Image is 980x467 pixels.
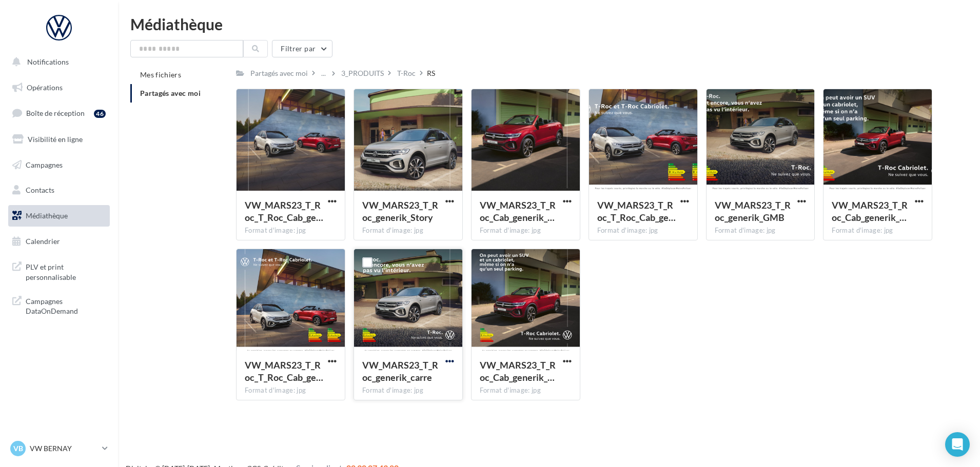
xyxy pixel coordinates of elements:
span: VW_MARS23_T_Roc_T_Roc_Cab_generik_GMB [597,199,676,223]
a: Campagnes DataOnDemand [6,290,112,320]
div: Open Intercom Messenger [945,432,970,457]
span: VB [13,443,23,454]
span: VW_MARS23_T_Roc_generik_GMB [715,199,791,223]
span: Notifications [27,57,69,66]
span: VW_MARS23_T_Roc_T_Roc_Cab_generik_Story [245,199,323,223]
button: Notifications [6,51,108,73]
span: Boîte de réception [26,109,85,117]
a: Visibilité en ligne [6,129,112,150]
div: Partagés avec moi [250,68,308,78]
button: Filtrer par [272,40,332,57]
div: Format d'image: jpg [832,226,924,235]
a: Campagnes [6,154,112,176]
div: Format d'image: jpg [362,386,454,395]
div: T-Roc [397,68,416,78]
a: VB VW BERNAY [8,439,110,458]
span: Mes fichiers [140,70,181,79]
span: Contacts [26,186,54,194]
div: Format d'image: jpg [715,226,807,235]
div: Format d'image: jpg [245,386,337,395]
a: Boîte de réception46 [6,102,112,124]
span: Campagnes DataOnDemand [26,294,106,316]
span: Calendrier [26,237,60,246]
a: PLV et print personnalisable [6,256,112,286]
a: Contacts [6,179,112,201]
a: Calendrier [6,231,112,252]
p: VW BERNAY [30,443,98,454]
div: Format d'image: jpg [362,226,454,235]
span: Visibilité en ligne [28,135,83,144]
div: Format d'image: jpg [480,226,572,235]
span: VW_MARS23_T_Roc_Cab_generik_carre [480,359,556,383]
span: VW_MARS23_T_Roc_generik_Story [362,199,438,223]
span: Opérations [27,83,63,92]
span: VW_MARS23_T_Roc_generik_carre [362,359,438,383]
div: ... [319,66,328,80]
span: PLV et print personnalisable [26,260,106,282]
span: Médiathèque [26,211,68,220]
div: 46 [94,110,106,118]
a: Médiathèque [6,205,112,227]
span: Partagés avec moi [140,89,201,97]
span: VW_MARS23_T_Roc_Cab_generik_Story [480,199,556,223]
span: Campagnes [26,160,63,169]
span: VW_MARS23_T_Roc_T_Roc_Cab_generik_carre [245,359,323,383]
div: 3_PRODUITS [341,68,384,78]
a: Opérations [6,77,112,98]
div: Format d'image: jpg [245,226,337,235]
div: RS [427,68,435,78]
div: Format d'image: jpg [597,226,689,235]
div: Format d'image: jpg [480,386,572,395]
span: VW_MARS23_T_Roc_Cab_generik_GMB [832,199,908,223]
div: Médiathèque [130,16,968,32]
